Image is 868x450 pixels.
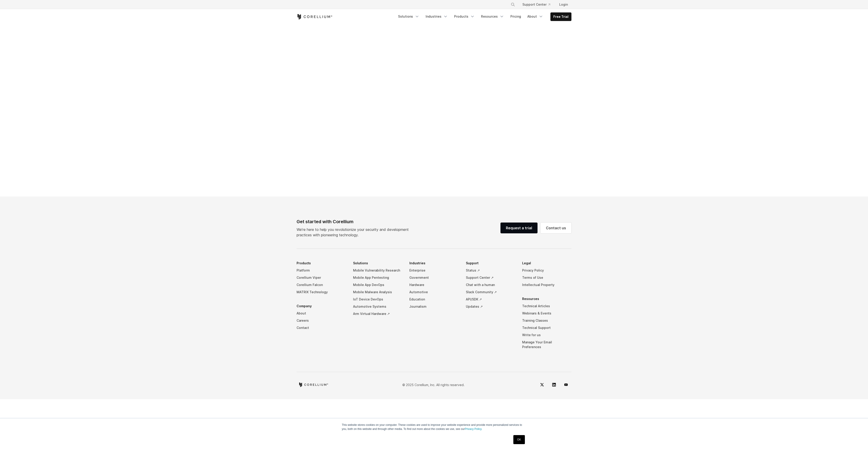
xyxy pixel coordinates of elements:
a: About [297,310,346,317]
a: Industries [423,12,451,21]
div: Navigation Menu [297,260,571,357]
a: MATRIX Technology [297,288,346,296]
a: YouTube [561,379,571,390]
a: Webinars & Events [522,310,571,317]
a: Mobile App DevOps [353,281,402,288]
a: Corellium Home [297,14,333,19]
a: Training Classes [522,317,571,324]
a: IoT Device DevOps [353,296,402,303]
a: LinkedIn [549,379,559,390]
a: Privacy Policy. [465,427,482,431]
a: Contact us [540,223,571,233]
a: Technical Support [522,324,571,331]
a: Corellium Viper [297,274,346,281]
a: Education [409,296,459,303]
a: About [525,12,546,21]
a: Manage Your Email Preferences [522,339,571,351]
a: Chat with a human [466,281,515,288]
a: Intellectual Property [522,281,571,288]
a: Enterprise [409,267,459,274]
div: Get started with Corellium [297,218,412,225]
a: Journalism [409,303,459,310]
p: We’re here to help you revolutionize your security and development practices with pioneering tech... [297,227,412,238]
a: Support Center ↗ [466,274,515,281]
a: Automotive [409,288,459,296]
p: This website stores cookies on your computer. These cookies are used to improve your website expe... [342,423,526,431]
a: Contact [297,324,346,331]
a: Mobile Vulnerability Research [353,267,402,274]
a: Platform [297,267,346,274]
button: Search [509,0,517,9]
a: Request a trial [500,223,538,233]
a: API/SDK ↗ [466,296,515,303]
a: Login [556,0,571,9]
p: © 2025 Corellium, Inc. All rights reserved. [402,382,465,387]
a: Updates ↗ [466,303,515,310]
a: Privacy Policy [522,267,571,274]
a: Terms of Use [522,274,571,281]
a: Write for us [522,331,571,339]
a: OK [513,435,525,444]
a: Free Trial [551,13,571,21]
a: Resources [478,12,507,21]
div: Navigation Menu [505,0,571,9]
a: Corellium Falcon [297,281,346,288]
div: Navigation Menu [395,12,571,21]
a: Products [451,12,477,21]
a: Careers [297,317,346,324]
a: Support Center [519,0,554,9]
a: Mobile Malware Analysis [353,288,402,296]
a: Twitter [537,379,547,390]
a: Corellium home [298,382,328,387]
a: Slack Community ↗ [466,288,515,296]
a: Solutions [395,12,422,21]
a: Status ↗ [466,267,515,274]
a: Pricing [508,12,524,21]
a: Automotive Systems [353,303,402,310]
a: Hardware [409,281,459,288]
a: Arm Virtual Hardware ↗ [353,310,402,317]
a: Mobile App Pentesting [353,274,402,281]
a: Technical Articles [522,302,571,310]
a: Government [409,274,459,281]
